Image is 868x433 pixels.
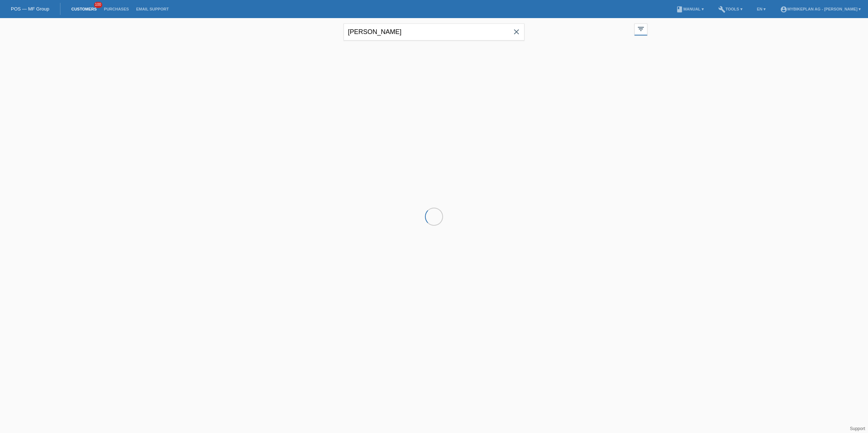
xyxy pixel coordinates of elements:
[715,7,746,11] a: buildTools ▾
[676,6,683,13] i: book
[94,2,103,8] span: 100
[512,27,521,36] i: close
[776,7,864,11] a: account_circleMybikeplan AG - [PERSON_NAME] ▾
[672,7,707,11] a: bookManual ▾
[753,7,769,11] a: EN ▾
[11,6,49,12] a: POS — MF Group
[344,24,524,41] input: Search...
[780,6,787,13] i: account_circle
[100,7,132,11] a: Purchases
[850,426,865,431] a: Support
[132,7,172,11] a: Email Support
[637,25,645,33] i: filter_list
[718,6,726,13] i: build
[68,7,100,11] a: Customers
